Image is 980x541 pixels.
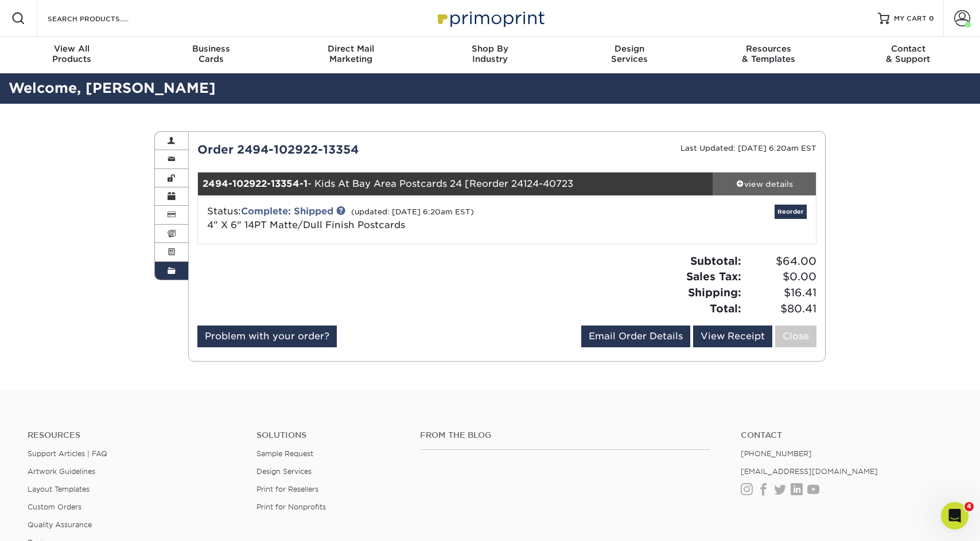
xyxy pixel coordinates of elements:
span: $80.41 [745,301,816,317]
small: (updated: [DATE] 6:20am EST) [351,207,474,216]
input: SEARCH PRODUCTS..... [46,11,158,25]
a: view details [713,173,816,195]
a: View Receipt [693,326,772,347]
img: Primoprint [433,6,547,30]
a: Artwork Guidelines [28,467,95,476]
h4: From the Blog [420,430,710,440]
span: Shop By [421,44,560,54]
div: Order 2494-102922-13354 [189,141,507,158]
a: Contact& Support [838,37,978,73]
div: Products [2,44,142,64]
a: DesignServices [559,37,699,73]
a: [EMAIL_ADDRESS][DOMAIN_NAME] [741,467,878,476]
span: Resources [699,44,838,54]
a: Reorder [775,205,807,219]
a: Print for Resellers [256,485,318,493]
div: & Templates [699,44,838,64]
strong: Shipping: [688,286,741,299]
strong: Total: [710,302,741,315]
strong: 2494-102922-13354-1 [203,178,308,189]
span: $0.00 [745,269,816,285]
a: Problem with your order? [197,326,337,347]
h4: Solutions [256,430,403,440]
span: $16.41 [745,285,816,301]
strong: Sales Tax: [686,270,741,283]
a: Layout Templates [28,485,90,493]
span: Business [142,44,281,54]
span: 4 [965,502,974,511]
a: Print for Nonprofits [256,503,326,511]
a: Direct MailMarketing [281,37,421,73]
span: 4" X 6" 14PT Matte/Dull Finish Postcards [207,219,405,230]
iframe: Intercom live chat [941,502,969,530]
span: Design [559,44,699,54]
a: Close [775,326,816,347]
span: 0 [929,14,934,22]
span: View All [2,44,142,54]
span: Contact [838,44,978,54]
a: Support Articles | FAQ [28,449,107,458]
span: MY CART [894,14,927,23]
a: Complete: Shipped [241,206,333,217]
a: Sample Request [256,449,313,458]
div: Marketing [281,44,421,64]
small: Last Updated: [DATE] 6:20am EST [680,144,816,152]
strong: Subtotal: [690,254,741,267]
a: Shop ByIndustry [421,37,560,73]
div: Cards [142,44,281,64]
a: View AllProducts [2,37,142,73]
a: Design Services [256,467,312,476]
div: Services [559,44,699,64]
span: $64.00 [745,253,816,269]
span: Direct Mail [281,44,421,54]
a: Contact [741,430,952,440]
div: Industry [421,44,560,64]
div: - Kids At Bay Area Postcards 24 [Reorder 24124-40723 [198,173,713,195]
div: & Support [838,44,978,64]
div: Status: [199,205,610,232]
a: Resources& Templates [699,37,838,73]
a: BusinessCards [142,37,281,73]
div: view details [713,178,816,190]
h4: Resources [28,430,239,440]
a: Email Order Details [581,326,690,347]
a: [PHONE_NUMBER] [741,449,812,458]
